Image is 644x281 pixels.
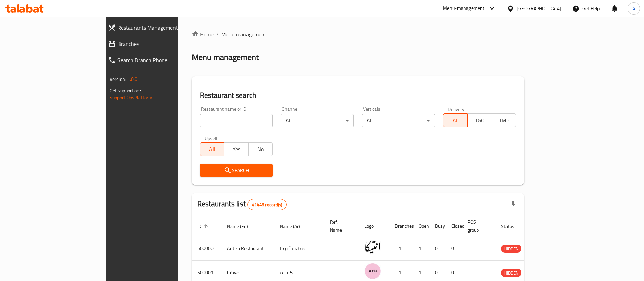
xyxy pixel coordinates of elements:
[117,23,208,32] span: Restaurants Management
[103,19,214,36] a: Restaurants Management
[364,263,381,280] img: Crave
[446,216,462,236] th: Closed
[197,222,210,230] span: ID
[117,40,208,48] span: Branches
[251,144,270,154] span: No
[227,222,257,230] span: Name (En)
[103,36,214,52] a: Branches
[364,239,381,256] img: Antika Restaurant
[200,164,273,177] button: Search
[197,199,287,210] h2: Restaurants list
[448,107,465,111] label: Delivery
[413,236,429,261] td: 1
[275,236,325,261] td: مطعم أنتيكا
[467,218,487,234] span: POS group
[192,30,525,38] nav: breadcrumb
[389,216,413,236] th: Branches
[227,144,246,154] span: Yes
[110,86,141,95] span: Get support on:
[446,116,465,125] span: All
[471,116,489,125] span: TGO
[127,75,138,84] span: 1.0.0
[248,142,273,156] button: No
[362,114,435,127] div: All
[467,113,492,127] button: TGO
[501,222,523,230] span: Status
[281,114,354,127] div: All
[224,142,249,156] button: Yes
[492,113,516,127] button: TMP
[103,52,214,68] a: Search Branch Phone
[517,5,562,12] div: [GEOGRAPHIC_DATA]
[359,216,389,236] th: Logo
[389,236,413,261] td: 1
[446,236,462,261] td: 0
[110,93,153,102] a: Support.OpsPlatform
[110,75,126,84] span: Version:
[632,5,635,12] span: A
[200,90,516,101] h2: Restaurant search
[501,269,521,277] span: HIDDEN
[221,30,266,38] span: Menu management
[222,236,275,261] td: Antika Restaurant
[117,56,208,64] span: Search Branch Phone
[429,216,446,236] th: Busy
[429,236,446,261] td: 0
[203,144,222,154] span: All
[501,245,521,253] span: HIDDEN
[247,199,287,210] div: Total records count
[505,196,521,213] div: Export file
[280,222,309,230] span: Name (Ar)
[192,52,259,63] h2: Menu management
[330,218,351,234] span: Ref. Name
[216,30,219,38] li: /
[443,4,485,13] div: Menu-management
[495,116,513,125] span: TMP
[200,114,273,127] input: Search for restaurant name or ID..
[205,136,217,140] label: Upsell
[200,142,224,156] button: All
[205,166,268,175] span: Search
[248,201,286,208] span: 41446 record(s)
[443,113,467,127] button: All
[413,216,429,236] th: Open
